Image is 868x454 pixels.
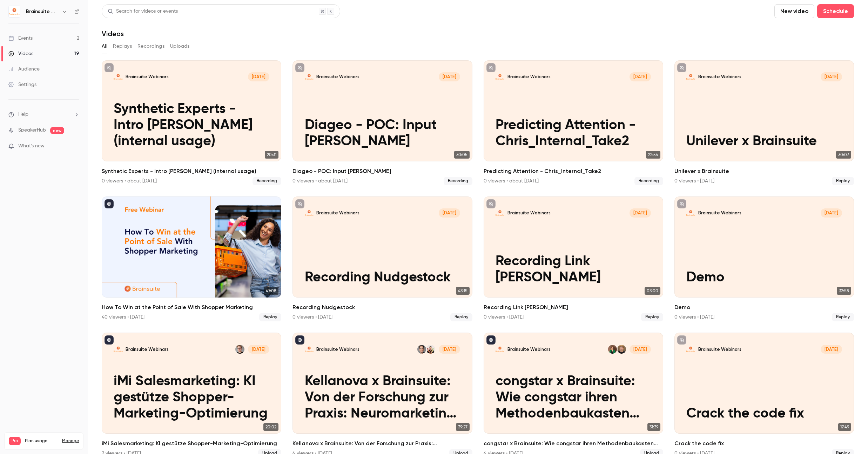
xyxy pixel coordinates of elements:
h2: Unilever x Brainsuite [674,167,854,175]
div: 0 viewers • [DATE] [674,314,714,321]
p: Brainsuite Webinars [698,346,741,352]
span: [DATE] [439,72,460,81]
li: Unilever x Brainsuite [674,60,854,185]
span: 39:27 [456,423,470,431]
button: unpublished [295,199,304,208]
img: congstar x Brainsuite: Wie congstar ihren Methodenbaukasten erweitert [496,345,504,354]
span: [DATE] [821,345,842,354]
a: DemoBrainsuite Webinars[DATE]Demo32:58Demo0 viewers • [DATE]Replay [674,196,854,321]
span: What's new [18,142,45,150]
div: Audience [8,66,40,73]
button: Recordings [137,41,164,52]
h2: Demo [674,303,854,312]
img: Demo [686,208,695,217]
img: Alexander Kunert [235,345,244,354]
div: Search for videos or events [108,8,178,15]
span: Replay [832,313,854,321]
h2: Diageo - POC: Input [PERSON_NAME] [292,167,472,175]
span: Plan usage [25,438,58,444]
span: Recording [444,177,472,185]
h1: Videos [102,29,124,38]
p: Kellanova x Brainsuite: Von der Forschung zur Praxis: Neuromarketing im Team leben [305,373,460,422]
img: Diageo - POC: Input Chris [305,72,314,81]
img: Predicting Attention - Chris_Internal_Take2 [496,72,504,81]
div: 0 viewers • about [DATE] [292,178,348,185]
span: Replay [450,313,472,321]
span: 47:08 [264,287,278,295]
li: Predicting Attention - Chris_Internal_Take2 [484,60,663,185]
p: Brainsuite Webinars [126,74,169,80]
span: 30:07 [836,151,851,159]
p: Brainsuite Webinars [698,210,741,216]
p: Brainsuite Webinars [316,74,359,80]
span: [DATE] [439,345,460,354]
p: congstar x Brainsuite: Wie congstar ihren Methodenbaukasten erweitert [496,373,651,422]
h2: How To Win at the Point of Sale With Shopper Marketing [102,303,281,312]
span: Recording [634,177,663,185]
li: Demo [674,196,854,321]
img: Recording Link Chris Nudgestock [496,208,504,217]
button: Replays [113,41,132,52]
button: published [486,335,496,345]
div: 40 viewers • [DATE] [102,314,144,321]
a: Diageo - POC: Input ChrisBrainsuite Webinars[DATE]Diageo - POC: Input [PERSON_NAME]30:05Diageo - ... [292,60,472,185]
span: 20:02 [263,423,278,431]
div: 0 viewers • about [DATE] [484,178,539,185]
a: 47:08How To Win at the Point of Sale With Shopper Marketing40 viewers • [DATE]Replay [102,196,281,321]
h2: Recording Link [PERSON_NAME] [484,303,663,312]
img: Peter Krause [417,345,426,354]
span: new [50,127,64,134]
p: Brainsuite Webinars [698,74,741,80]
p: Recording Link [PERSON_NAME] [496,253,651,286]
div: Settings [8,81,36,88]
span: Pro [9,437,21,445]
span: 17:49 [838,423,851,431]
img: Andrea Wielpütz [608,345,617,354]
span: 30:05 [454,151,470,159]
h6: Brainsuite Webinars [26,8,59,15]
span: 03:00 [645,287,660,295]
span: [DATE] [439,208,460,217]
img: Andreas Billker [426,345,435,354]
button: unpublished [295,63,304,72]
p: iMi Salesmarketing: KI gestütze Shopper-Marketing-Optimierung [114,373,269,422]
span: [DATE] [630,208,651,217]
li: Diageo - POC: Input Chris [292,60,472,185]
span: 31:39 [647,423,660,431]
h2: Synthetic Experts - Intro [PERSON_NAME] (internal usage) [102,167,281,175]
button: unpublished [486,199,496,208]
span: [DATE] [821,72,842,81]
img: Recording Nudgestock [305,208,314,217]
p: Brainsuite Webinars [316,210,359,216]
span: [DATE] [630,72,651,81]
button: published [295,335,304,345]
span: Help [18,111,28,118]
img: Brainsuite Webinars [9,6,20,17]
h2: Kellanova x Brainsuite: Von der Forschung zur Praxis: Neuromarketing im Team leben [292,439,472,448]
span: Replay [832,177,854,185]
span: 43:15 [456,287,470,295]
button: unpublished [486,63,496,72]
h2: Predicting Attention - Chris_Internal_Take2 [484,167,663,175]
li: Recording Nudgestock [292,196,472,321]
h2: iMi Salesmarketing: KI gestütze Shopper-Marketing-Optimierung [102,439,281,448]
a: Synthetic Experts - Intro Chris (internal usage)Brainsuite Webinars[DATE]Synthetic Experts - Intr... [102,60,281,185]
a: Predicting Attention - Chris_Internal_Take2Brainsuite Webinars[DATE]Predicting Attention - Chris_... [484,60,663,185]
p: Brainsuite Webinars [507,74,551,80]
img: iMi Salesmarketing: KI gestütze Shopper-Marketing-Optimierung [114,345,122,354]
a: Manage [62,438,79,444]
button: unpublished [677,335,686,345]
p: Brainsuite Webinars [507,346,551,352]
a: Unilever x BrainsuiteBrainsuite Webinars[DATE]Unilever x Brainsuite30:07Unilever x Brainsuite0 vi... [674,60,854,185]
p: Predicting Attention - Chris_Internal_Take2 [496,117,651,149]
button: unpublished [677,199,686,208]
button: unpublished [677,63,686,72]
div: 0 viewers • [DATE] [484,314,524,321]
img: Crack the code fix [686,345,695,354]
p: Brainsuite Webinars [316,346,359,352]
p: Synthetic Experts - Intro [PERSON_NAME] (internal usage) [114,101,269,149]
p: Demo [686,269,842,286]
a: Recording NudgestockBrainsuite Webinars[DATE]Recording Nudgestock43:15Recording Nudgestock0 viewe... [292,196,472,321]
span: Replay [641,313,663,321]
li: Recording Link Chris Nudgestock [484,196,663,321]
